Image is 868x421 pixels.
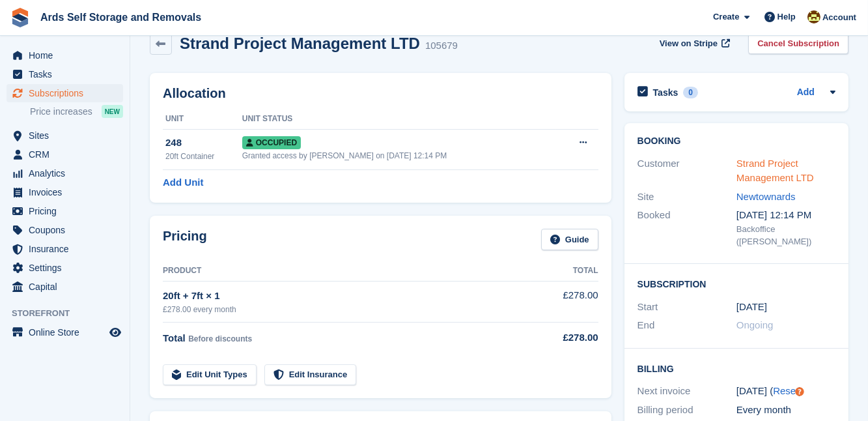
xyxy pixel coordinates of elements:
[637,136,835,147] h2: Booking
[736,300,767,315] time: 2025-09-02 00:00:00 UTC
[7,126,123,145] a: menu
[242,136,301,149] span: Occupied
[637,403,736,418] div: Billing period
[736,403,835,418] div: Every month
[29,221,107,239] span: Coupons
[736,158,814,184] a: Strand Project Management LTD
[7,278,123,296] a: menu
[29,240,107,258] span: Insurance
[29,46,107,65] span: Home
[242,150,557,162] div: Granted access by [PERSON_NAME] on [DATE] 12:14 PM
[531,330,598,345] div: £278.00
[7,240,123,258] a: menu
[29,145,107,164] span: CRM
[165,151,242,162] div: 20ft Container
[660,37,718,50] span: View on Stripe
[748,33,848,54] a: Cancel Subscription
[163,175,203,190] a: Add Unit
[713,10,739,23] span: Create
[773,385,798,396] a: Reset
[29,202,107,220] span: Pricing
[7,202,123,220] a: menu
[29,84,107,102] span: Subscriptions
[163,86,598,101] h2: Allocation
[7,65,123,83] a: menu
[107,325,123,340] a: Preview store
[736,191,796,202] a: Newtownards
[7,145,123,164] a: menu
[163,109,242,130] th: Unit
[29,259,107,277] span: Settings
[242,109,557,130] th: Unit Status
[7,183,123,201] a: menu
[541,229,598,250] a: Guide
[736,223,835,248] div: Backoffice ([PERSON_NAME])
[163,332,186,343] span: Total
[736,384,835,399] div: [DATE] ( )
[797,85,815,100] a: Add
[683,87,698,98] div: 0
[163,364,257,386] a: Edit Unit Types
[736,319,774,330] span: Ongoing
[653,87,679,98] h2: Tasks
[637,208,736,248] div: Booked
[794,386,805,398] div: Tooltip anchor
[102,105,123,118] div: NEW
[637,318,736,333] div: End
[7,84,123,102] a: menu
[777,10,796,23] span: Help
[165,136,242,151] div: 248
[736,208,835,223] div: [DATE] 12:14 PM
[531,261,598,282] th: Total
[29,183,107,201] span: Invoices
[29,164,107,182] span: Analytics
[35,7,206,28] a: Ards Self Storage and Removals
[7,46,123,65] a: menu
[163,229,207,250] h2: Pricing
[654,33,733,54] a: View on Stripe
[163,304,531,315] div: £278.00 every month
[163,261,531,282] th: Product
[531,281,598,322] td: £278.00
[30,106,92,118] span: Price increases
[637,156,736,186] div: Customer
[637,190,736,205] div: Site
[637,384,736,399] div: Next invoice
[163,289,531,304] div: 20ft + 7ft × 1
[188,334,252,343] span: Before discounts
[180,35,420,52] h2: Strand Project Management LTD
[264,364,357,386] a: Edit Insurance
[637,277,835,290] h2: Subscription
[637,362,835,375] h2: Billing
[29,65,107,83] span: Tasks
[12,307,130,320] span: Storefront
[29,126,107,145] span: Sites
[10,8,30,27] img: stora-icon-8386f47178a22dfd0bd8f6a31ec36ba5ce8667c1dd55bd0f319d3a0aa187defe.svg
[7,221,123,239] a: menu
[30,104,123,119] a: Price increases NEW
[7,164,123,182] a: menu
[425,38,458,53] div: 105679
[807,10,820,23] img: Mark McFerran
[7,323,123,341] a: menu
[822,11,856,24] span: Account
[637,300,736,315] div: Start
[7,259,123,277] a: menu
[29,278,107,296] span: Capital
[29,323,107,341] span: Online Store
